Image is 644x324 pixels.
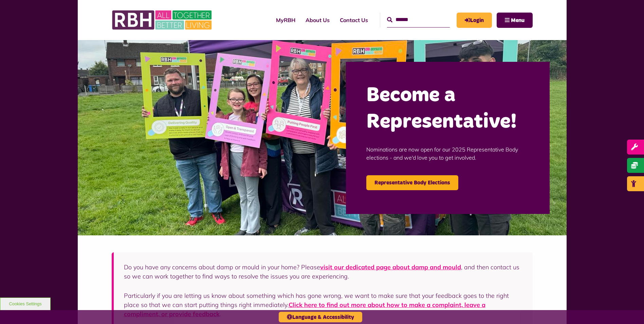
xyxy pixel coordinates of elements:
img: Image (22) [78,40,567,235]
span: Menu [511,18,525,23]
a: visit our dedicated page about damp and mould [320,263,461,271]
a: Click here to find out more about how to make a complaint, leave a compliment, or provide feedback [124,301,485,318]
p: Nominations are now open for our 2025 Representative Body elections - and we'd love you to get in... [366,135,529,172]
iframe: Netcall Web Assistant for live chat [613,293,644,324]
p: Particularly if you are letting us know about something which has gone wrong, we want to make sur... [124,291,522,319]
img: RBH [112,7,214,33]
p: Do you have any concerns about damp or mould in your home? Please , and then contact us so we can... [124,263,522,281]
a: MyRBH [457,13,492,28]
a: Contact Us [335,11,373,29]
a: About Us [300,11,335,29]
a: Representative Body Elections [366,175,458,190]
a: MyRBH [271,11,300,29]
button: Navigation [497,13,533,28]
h2: Become a Representative! [366,82,529,135]
button: Language & Accessibility [279,312,362,322]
